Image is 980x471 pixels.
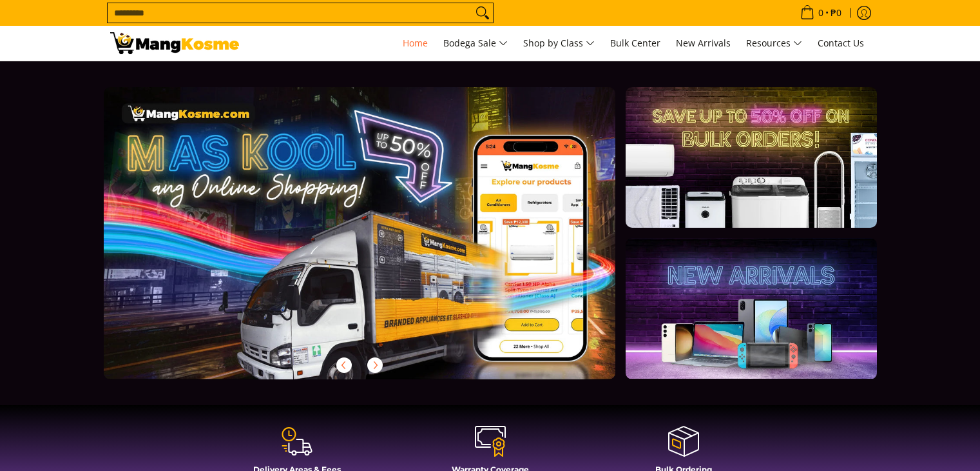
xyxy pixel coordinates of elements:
[604,26,667,61] a: Bulk Center
[816,8,825,17] span: 0
[740,26,809,61] a: Resources
[796,6,845,20] span: •
[829,8,843,17] span: ₱0
[676,37,731,49] span: New Arrivals
[523,35,595,52] span: Shop by Class
[396,26,434,61] a: Home
[110,32,239,54] img: Mang Kosme: Your Home Appliances Warehouse Sale Partner!
[403,37,428,49] span: Home
[669,26,737,61] a: New Arrivals
[811,26,870,61] a: Contact Us
[104,87,657,400] a: More
[746,35,802,52] span: Resources
[330,351,358,379] button: Previous
[361,351,389,379] button: Next
[437,26,514,61] a: Bodega Sale
[443,35,508,52] span: Bodega Sale
[252,26,870,61] nav: Main Menu
[472,3,493,23] button: Search
[818,37,864,49] span: Contact Us
[517,26,601,61] a: Shop by Class
[610,37,660,49] span: Bulk Center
